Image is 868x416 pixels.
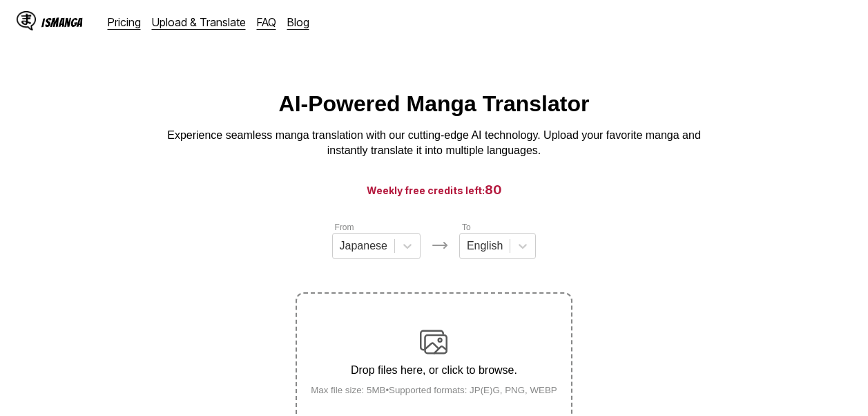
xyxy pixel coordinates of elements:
[108,15,141,29] a: Pricing
[279,91,590,117] h1: AI-Powered Manga Translator
[158,128,711,159] p: Experience seamless manga translation with our cutting-edge AI technology. Upload your favorite m...
[33,181,835,198] h3: Weekly free credits left:
[41,16,83,29] div: IsManga
[462,223,471,232] label: To
[300,364,568,377] p: Drop files here, or click to browse.
[257,15,276,29] a: FAQ
[432,237,448,254] img: Languages icon
[17,11,108,33] a: IsManga LogoIsManga
[17,11,36,30] img: IsManga Logo
[485,182,502,197] span: 80
[152,15,246,29] a: Upload & Translate
[300,385,568,395] small: Max file size: 5MB • Supported formats: JP(E)G, PNG, WEBP
[335,223,354,232] label: From
[287,15,309,29] a: Blog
